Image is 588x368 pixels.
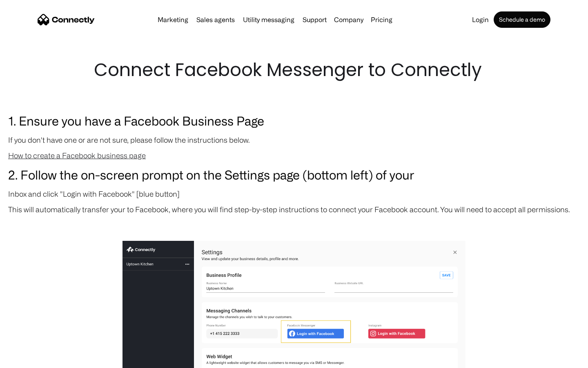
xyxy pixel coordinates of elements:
p: If you don't have one or are not sure, please follow the instructions below. [8,134,580,146]
p: This will automatically transfer your to Facebook, where you will find step-by-step instructions ... [8,204,580,215]
a: Support [299,16,330,23]
a: Pricing [367,16,396,23]
h3: 1. Ensure you have a Facebook Business Page [8,111,580,130]
a: How to create a Facebook business page [8,151,146,159]
a: Sales agents [193,16,238,23]
a: Login [469,16,492,23]
a: Utility messaging [240,16,298,23]
a: Schedule a demo [494,11,550,28]
p: ‍ [8,219,580,231]
ul: Language list [16,354,49,365]
p: Inbox and click "Login with Facebook" [blue button] [8,188,580,200]
h1: Connect Facebook Messenger to Connectly [94,57,494,83]
h3: 2. Follow the on-screen prompt on the Settings page (bottom left) of your [8,165,580,184]
div: Company [334,14,363,25]
a: Marketing [154,16,192,23]
aside: Language selected: English [8,354,49,365]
